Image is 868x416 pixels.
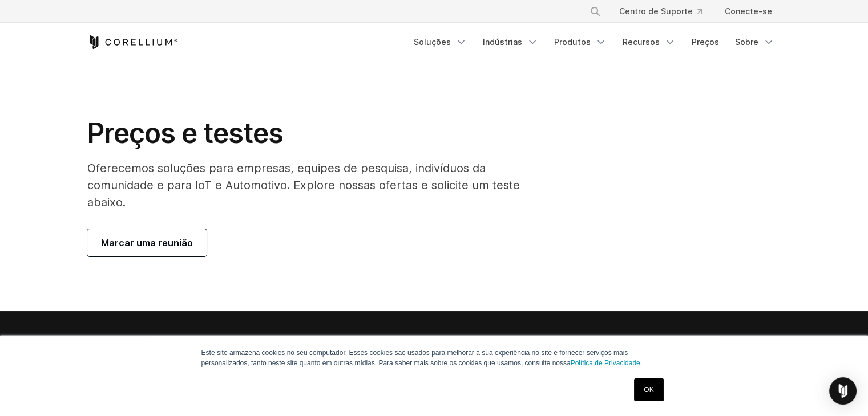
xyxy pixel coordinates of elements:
[201,349,628,367] font: Este site armazena cookies no seu computador. Esses cookies são usados ​​para melhorar a sua expe...
[692,37,719,47] font: Preços
[829,377,857,405] div: Open Intercom Messenger
[735,37,758,47] font: Sobre
[87,161,520,209] font: Oferecemos soluções para empresas, equipes de pesquisa, indivíduos da comunidade e para IoT e Aut...
[585,1,605,22] button: Procurar
[571,359,642,367] a: Política de Privacidade.
[644,386,653,394] font: OK
[87,116,284,150] font: Preços e testes
[101,237,193,248] font: Marcar uma reunião
[414,37,451,47] font: Soluções
[623,37,660,47] font: Recursos
[554,37,591,47] font: Produtos
[407,32,781,52] div: Menu de navegação
[725,6,772,16] font: Conecte-se
[634,378,663,401] a: OK
[87,229,207,256] a: Marcar uma reunião
[619,6,693,16] font: Centro de Suporte
[87,35,178,49] a: Página inicial do Corellium
[483,37,522,47] font: Indústrias
[576,1,781,22] div: Menu de navegação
